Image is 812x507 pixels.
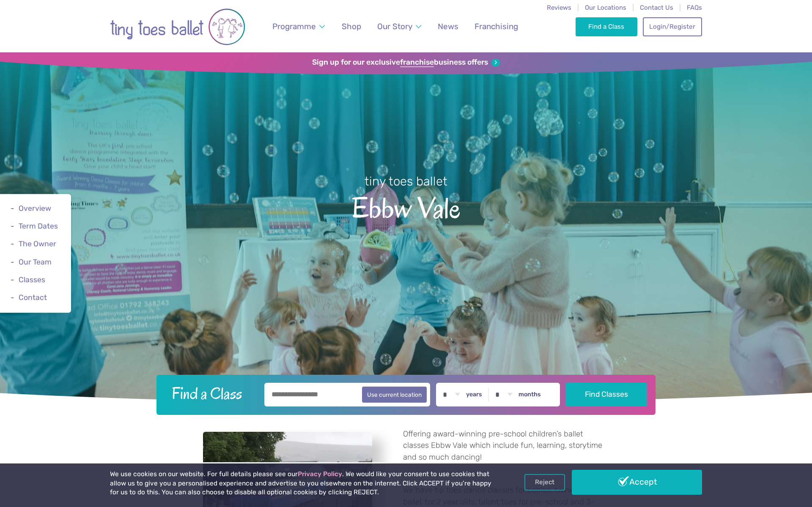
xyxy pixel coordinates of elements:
[19,204,51,213] a: Overview
[585,4,626,11] a: Our Locations
[576,17,638,36] a: Find a Class
[403,428,609,463] p: Offering award-winning pre-school children’s ballet classes Ebbw Vale which include fun, learning...
[572,470,702,494] a: Accept
[19,222,58,230] a: Term Dates
[518,391,541,398] label: months
[338,16,365,36] a: Shop
[298,470,342,478] a: Privacy Policy
[475,22,518,31] span: Franchising
[272,22,316,31] span: Programme
[110,5,245,48] img: tiny toes ballet
[438,22,458,31] span: News
[312,58,499,67] a: Sign up for our exclusivefranchisebusiness offers
[110,470,495,497] p: We use cookies on our website. For full details please see our . We would like your consent to us...
[471,16,522,36] a: Franchising
[19,240,56,248] a: The Owner
[19,258,52,266] a: Our Team
[466,391,482,398] label: years
[566,383,647,406] button: Find Classes
[547,4,571,11] a: Reviews
[687,4,702,11] a: FAQs
[365,174,447,188] small: tiny toes ballet
[269,16,329,36] a: Programme
[640,4,673,11] a: Contact Us
[643,17,702,36] a: Login/Register
[433,16,462,36] a: News
[400,58,434,67] strong: franchise
[165,383,259,404] h2: Find a Class
[342,22,361,31] span: Shop
[362,387,427,403] button: Use current location
[373,16,425,36] a: Our Story
[19,275,45,284] a: Classes
[19,293,47,302] a: Contact
[524,474,565,490] a: Reject
[15,190,797,224] span: Ebbw Vale
[377,22,412,31] span: Our Story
